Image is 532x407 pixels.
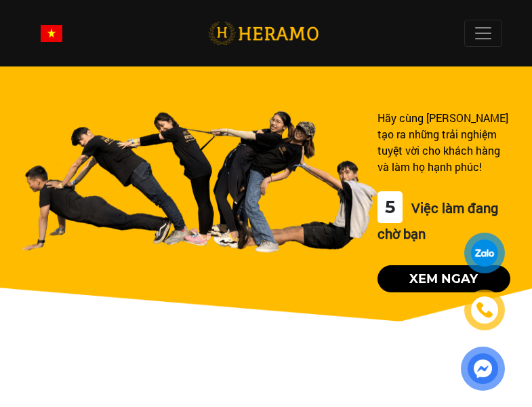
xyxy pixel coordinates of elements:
img: banner [22,110,377,253]
button: Xem ngay [377,265,510,292]
img: logo [208,20,319,47]
span: Việc làm đang chờ bạn [377,199,498,242]
img: vn-flag.png [41,25,62,42]
img: phone-icon [476,301,493,319]
div: 5 [377,191,403,223]
a: phone-icon [466,292,503,328]
div: Hãy cùng [PERSON_NAME] tạo ra những trải nghiệm tuyệt vời cho khách hàng và làm họ hạnh phúc! [377,110,510,175]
